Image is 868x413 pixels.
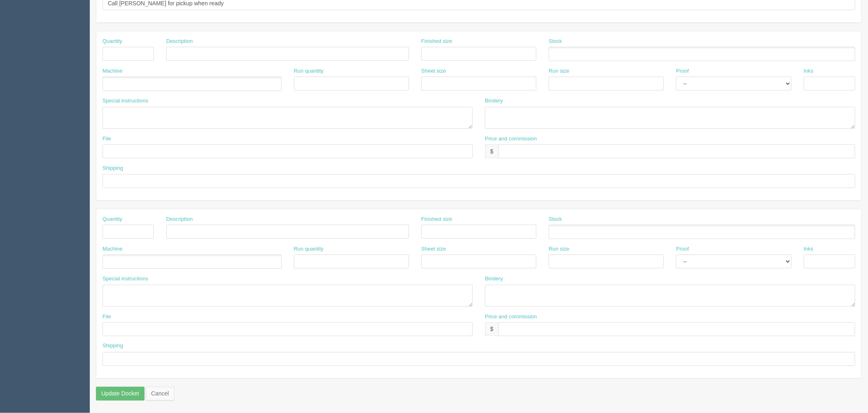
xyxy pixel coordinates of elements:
[485,135,537,143] label: Price and commission
[549,67,570,75] label: Run size
[102,275,148,283] label: Special instructions
[676,245,689,253] label: Proof
[96,387,145,401] input: Update Docket
[151,391,169,397] span: translation missing: en.helpers.links.cancel
[102,164,123,172] label: Shipping
[421,245,446,253] label: Sheet size
[294,245,324,253] label: Run quantity
[485,322,499,336] div: $
[102,313,111,321] label: File
[485,97,503,105] label: Bindery
[549,38,562,45] label: Stock
[804,67,814,75] label: Inks
[294,67,324,75] label: Run quantity
[549,245,570,253] label: Run size
[485,313,537,321] label: Price and commission
[102,97,148,105] label: Special instructions
[102,135,111,143] label: File
[102,342,123,350] label: Shipping
[804,245,814,253] label: Inks
[102,215,122,223] label: Quantity
[485,275,503,283] label: Bindery
[146,387,174,401] a: Cancel
[102,245,122,253] label: Machine
[102,38,122,45] label: Quantity
[549,215,562,223] label: Stock
[421,215,452,223] label: Finished size
[102,67,122,75] label: Machine
[166,215,193,223] label: Description
[421,38,452,45] label: Finished size
[166,38,193,45] label: Description
[421,67,446,75] label: Sheet size
[676,67,689,75] label: Proof
[485,144,499,158] div: $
